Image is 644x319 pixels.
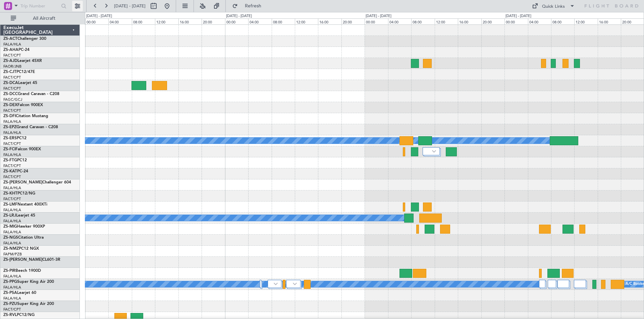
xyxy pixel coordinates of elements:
[3,108,21,113] a: FACT/CPT
[3,196,21,202] a: FACT/CPT
[3,208,21,213] a: FALA/HLA
[3,75,21,80] a: FACT/CPT
[621,18,644,24] div: 20:00
[3,225,45,229] a: ZS-MIGHawker 900XP
[3,180,71,184] a: ZS-[PERSON_NAME]Challenger 604
[3,191,35,195] a: ZS-KHTPC12/NG
[3,274,21,279] a: FALA/HLA
[293,283,297,285] img: arrow-gray.svg
[318,18,341,24] div: 16:00
[3,86,21,91] a: FACT/CPT
[341,18,365,24] div: 20:00
[3,42,21,47] a: FALA/HLA
[3,203,17,207] span: ZS-LMF
[108,18,131,24] div: 04:00
[3,125,58,129] a: ZS-EPZGrand Caravan - C208
[3,313,35,317] a: ZS-RVLPC12/NG
[481,18,504,24] div: 20:00
[132,18,155,24] div: 08:00
[86,13,112,19] div: [DATE] - [DATE]
[3,258,60,262] a: ZS-[PERSON_NAME]CL601-3R
[3,59,17,63] span: ZS-AJD
[3,136,17,140] span: ZS-ERS
[3,103,43,107] a: ZS-DEXFalcon 900EX
[574,18,597,24] div: 12:00
[114,3,146,9] span: [DATE] - [DATE]
[366,13,391,19] div: [DATE] - [DATE]
[505,13,531,19] div: [DATE] - [DATE]
[542,3,565,10] div: Quick Links
[3,114,48,118] a: ZS-DFICitation Mustang
[3,313,17,317] span: ZS-RVL
[20,1,59,11] input: Trip Number
[3,230,21,235] a: FALA/HLA
[551,18,574,24] div: 08:00
[248,18,271,24] div: 04:00
[3,48,30,52] a: ZS-AHAPC-24
[3,236,44,240] a: ZS-NGSCitation Ultra
[3,269,41,273] a: ZS-PIRBeech 1900D
[3,269,15,273] span: ZS-PIR
[272,18,295,24] div: 08:00
[3,64,21,69] a: FAOR/JNB
[388,18,411,24] div: 04:00
[3,53,21,58] a: FACT/CPT
[3,258,42,262] span: ZS-[PERSON_NAME]
[504,18,528,24] div: 00:00
[3,163,21,168] a: FACT/CPT
[3,302,17,306] span: ZS-PZU
[3,97,22,102] a: FAGC/GCJ
[528,18,551,24] div: 04:00
[3,152,21,157] a: FALA/HLA
[3,191,17,195] span: ZS-KHT
[3,280,17,284] span: ZS-PPG
[435,18,458,24] div: 12:00
[365,18,388,24] div: 00:00
[202,18,225,24] div: 20:00
[3,158,27,162] a: ZS-FTGPC12
[3,136,26,140] a: ZS-ERSPC12
[3,70,35,74] a: ZS-CJTPC12/47E
[3,70,16,74] span: ZS-CJT
[3,291,17,295] span: ZS-PSA
[3,203,47,207] a: ZS-LMFNextant 400XTi
[3,81,37,85] a: ZS-DCALearjet 45
[17,16,71,21] span: All Aircraft
[239,4,267,8] span: Refresh
[3,296,21,301] a: FALA/HLA
[3,130,21,135] a: FALA/HLA
[3,147,41,151] a: ZS-FCIFalcon 900EX
[85,18,108,24] div: 00:00
[3,125,16,129] span: ZS-EPZ
[3,185,21,190] a: FALA/HLA
[3,119,21,124] a: FALA/HLA
[155,18,178,24] div: 12:00
[3,214,35,218] a: ZS-LRJLearjet 45
[225,18,248,24] div: 00:00
[598,18,621,24] div: 16:00
[3,114,16,118] span: ZS-DFI
[3,81,18,85] span: ZS-DCA
[3,169,28,173] a: ZS-KATPC-24
[178,18,202,24] div: 16:00
[3,247,39,251] a: ZS-NMZPC12 NGX
[3,302,54,306] a: ZS-PZUSuper King Air 200
[3,37,17,41] span: ZS-ACT
[3,141,21,146] a: FACT/CPT
[7,13,73,24] button: All Aircraft
[529,1,578,11] button: Quick Links
[3,236,18,240] span: ZS-NGS
[3,37,46,41] a: ZS-ACTChallenger 300
[3,252,22,257] a: FAPM/PZB
[3,174,21,179] a: FACT/CPT
[3,225,17,229] span: ZS-MIG
[3,147,15,151] span: ZS-FCI
[3,241,21,246] a: FALA/HLA
[3,158,17,162] span: ZS-FTG
[3,92,59,96] a: ZS-DCCGrand Caravan - C208
[3,280,54,284] a: ZS-PPGSuper King Air 200
[3,214,16,218] span: ZS-LRJ
[3,92,18,96] span: ZS-DCC
[458,18,481,24] div: 16:00
[3,219,21,224] a: FALA/HLA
